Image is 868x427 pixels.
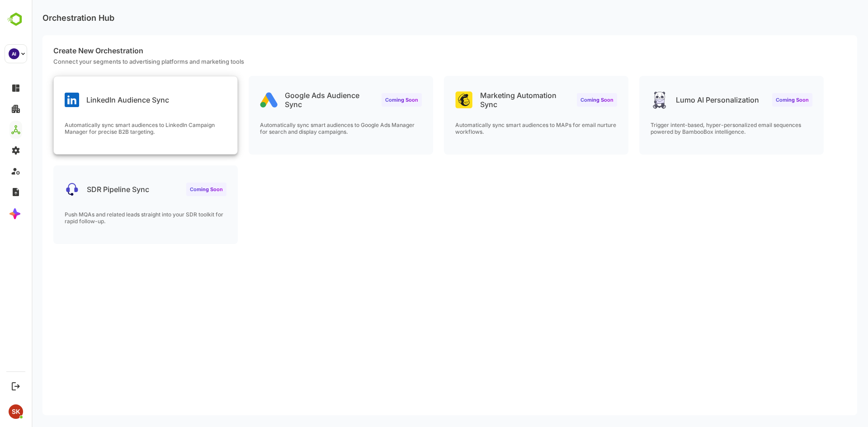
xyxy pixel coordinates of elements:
[33,122,195,135] p: Automatically sync smart audiences to LinkedIn Campaign Manager for precise B2B targeting.
[619,122,781,135] p: Trigger intent-based, hyper-personalized email sequences powered by BambooBox intelligence.
[158,186,191,192] span: Coming Soon
[9,404,23,419] div: SK
[9,380,22,392] button: Logout
[33,211,195,225] p: Push MQAs and related leads straight into your SDR toolkit for rapid follow-up.
[9,48,19,59] div: AI
[744,97,777,103] span: Coming Soon
[644,95,727,104] p: Lumo AI Personalization
[549,97,582,103] span: Coming Soon
[448,91,538,109] p: Marketing Automation Sync
[55,185,118,194] p: SDR Pipeline Sync
[424,122,585,135] p: Automatically sync smart audiences to MAPs for email nurture workflows.
[5,11,28,28] img: BambooboxLogoMark.f1c84d78b4c51b1a7b5f700c9845e183.svg
[11,13,83,23] p: Orchestration Hub
[228,122,390,135] p: Automatically sync smart audiences to Google Ads Manager for search and display campaigns.
[22,46,826,55] p: Create New Orchestration
[354,97,387,103] span: Coming Soon
[55,95,137,104] p: LinkedIn Audience Sync
[22,58,826,65] p: Connect your segments to advertising platforms and marketing tools
[253,91,343,109] p: Google Ads Audience Sync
